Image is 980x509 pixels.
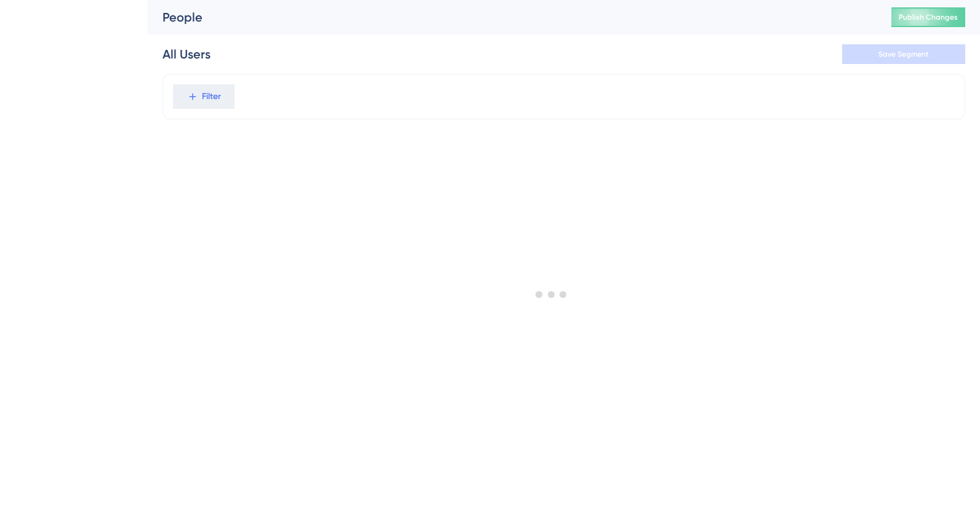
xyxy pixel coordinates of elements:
[891,7,965,27] button: Publish Changes
[899,12,958,22] span: Publish Changes
[878,49,929,59] span: Save Segment
[842,44,965,64] button: Save Segment
[163,46,211,63] div: All Users
[163,9,861,26] div: People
